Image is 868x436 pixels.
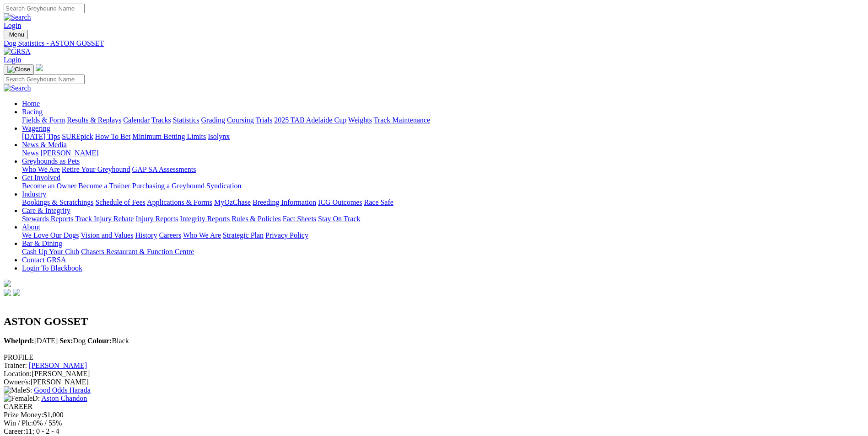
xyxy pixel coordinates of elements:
a: Stay On Track [318,215,360,223]
a: Home [22,100,40,107]
a: News & Media [22,141,67,149]
button: Toggle navigation [4,30,28,39]
a: Vision and Values [81,231,133,239]
img: Female [4,394,32,403]
a: History [135,231,157,239]
a: Syndication [206,182,241,190]
a: Isolynx [208,133,230,140]
a: [PERSON_NAME] [40,149,98,157]
img: twitter.svg [13,289,20,296]
a: 2025 TAB Adelaide Cup [274,116,346,124]
div: Wagering [22,133,864,141]
button: Toggle navigation [4,64,34,74]
h2: ASTON GOSSET [4,315,864,328]
a: Wagering [22,124,50,132]
span: Trainer: [4,362,27,369]
a: Login To Blackbook [22,264,82,272]
img: logo-grsa-white.png [4,280,11,287]
a: Integrity Reports [180,215,230,223]
a: Schedule of Fees [95,198,145,206]
span: S: [4,386,32,394]
div: 11; 0 - 2 - 4 [4,427,864,436]
a: Fact Sheets [283,215,316,223]
input: Search [4,74,85,84]
a: Login [4,21,21,29]
a: Bar & Dining [22,239,62,247]
a: Strategic Plan [223,231,264,239]
div: [PERSON_NAME] [4,378,864,386]
img: GRSA [4,48,31,56]
a: [PERSON_NAME] [29,362,87,369]
a: Weights [348,116,372,124]
a: Login [4,56,21,64]
div: Get Involved [22,182,864,190]
div: Care & Integrity [22,215,864,223]
div: News & Media [22,149,864,157]
span: Prize Money: [4,411,43,419]
span: Career: [4,427,25,435]
span: [DATE] [4,337,58,345]
div: About [22,231,864,239]
a: Cash Up Your Club [22,248,79,255]
a: MyOzChase [214,198,251,206]
img: Close [7,66,30,73]
a: Rules & Policies [232,215,281,223]
a: Industry [22,190,46,198]
span: Win / Plc: [4,419,33,427]
div: Bar & Dining [22,248,864,256]
img: Male [4,386,26,394]
a: Coursing [227,116,254,124]
a: Trials [255,116,272,124]
a: Calendar [123,116,150,124]
a: [DATE] Tips [22,133,60,140]
img: Search [4,84,31,92]
img: facebook.svg [4,289,11,296]
b: Colour: [87,337,112,345]
a: Contact GRSA [22,256,66,264]
a: ICG Outcomes [318,198,362,206]
a: Racing [22,108,43,116]
div: $1,000 [4,411,864,419]
a: Results & Replays [67,116,121,124]
a: Race Safe [364,198,393,206]
div: [PERSON_NAME] [4,370,864,378]
a: Breeding Information [253,198,316,206]
b: Sex: [59,337,73,345]
a: Become a Trainer [78,182,130,190]
a: GAP SA Assessments [132,165,196,173]
b: Whelped: [4,337,34,345]
a: Applications & Forms [147,198,212,206]
span: Black [87,337,129,345]
a: Get Involved [22,174,60,181]
a: SUREpick [62,133,93,140]
a: Dog Statistics - ASTON GOSSET [4,39,864,48]
a: Chasers Restaurant & Function Centre [81,248,194,255]
span: Owner/s: [4,378,31,386]
a: Fields & Form [22,116,65,124]
span: Location: [4,370,32,378]
div: PROFILE [4,353,864,362]
a: Good Odds Harada [34,386,91,394]
input: Search [4,4,85,13]
img: logo-grsa-white.png [36,64,43,71]
div: Greyhounds as Pets [22,165,864,174]
img: Search [4,13,31,21]
a: Purchasing a Greyhound [132,182,205,190]
a: Stewards Reports [22,215,73,223]
span: Menu [9,31,24,38]
a: We Love Our Dogs [22,231,79,239]
a: Privacy Policy [265,231,308,239]
div: Racing [22,116,864,124]
a: Track Injury Rebate [75,215,134,223]
a: Care & Integrity [22,207,70,214]
a: Track Maintenance [374,116,430,124]
a: Minimum Betting Limits [132,133,206,140]
span: Dog [59,337,86,345]
a: Retire Your Greyhound [62,165,130,173]
div: CAREER [4,403,864,411]
a: Who We Are [22,165,60,173]
a: Become an Owner [22,182,76,190]
div: Industry [22,198,864,207]
a: About [22,223,40,231]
